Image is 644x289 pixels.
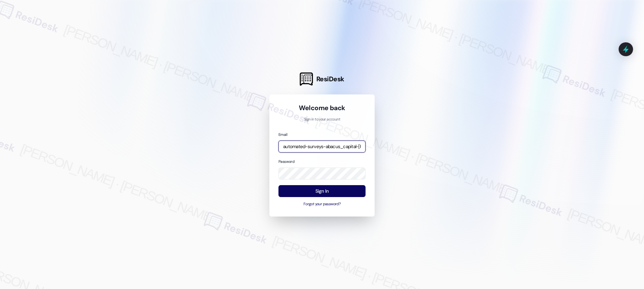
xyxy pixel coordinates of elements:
[300,72,313,86] img: ResiDesk Logo
[278,141,366,153] input: name@example.com
[278,104,366,112] h1: Welcome back
[316,75,344,83] span: ResiDesk
[278,132,287,137] label: Email
[278,201,366,207] button: Forgot your password?
[278,117,366,122] p: Sign in to your account
[278,185,366,197] button: Sign In
[278,159,294,164] label: Password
